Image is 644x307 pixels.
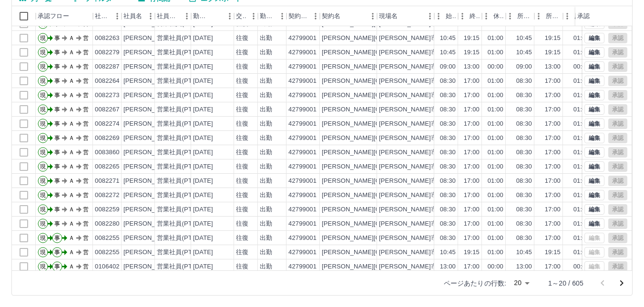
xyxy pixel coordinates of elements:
div: 営業社員(PT契約) [157,162,207,171]
div: [PERSON_NAME]市立図書館 [379,91,462,100]
div: 勤務日 [193,6,209,26]
div: [PERSON_NAME][GEOGRAPHIC_DATA] [322,177,440,186]
div: 01:00 [573,105,589,114]
text: 事 [54,78,60,84]
div: 承認フロー [36,6,93,26]
div: [PERSON_NAME][GEOGRAPHIC_DATA] [322,62,440,71]
div: [PERSON_NAME]市立図書館 [379,148,462,157]
div: 承認フロー [38,6,69,26]
div: [PERSON_NAME][PERSON_NAME] [123,34,227,43]
text: 事 [54,120,60,127]
div: [DATE] [193,77,213,86]
div: 現場名 [379,6,398,26]
div: 営業社員(PT契約) [157,34,207,43]
div: 08:30 [440,105,456,114]
div: 休憩 [482,6,506,26]
button: ソート [209,10,223,23]
button: メニュー [366,9,380,23]
text: Ａ [69,78,74,84]
div: 01:00 [488,162,503,171]
div: [PERSON_NAME][GEOGRAPHIC_DATA] [322,119,440,129]
div: 08:30 [440,77,456,86]
div: [PERSON_NAME]市立図書館 [379,191,462,200]
div: 勤務区分 [258,6,286,26]
div: 承認 [575,6,625,26]
div: 出勤 [260,119,272,129]
button: メニュー [246,9,261,23]
div: 17:00 [464,162,480,171]
div: 01:00 [488,134,503,143]
div: 0082259 [95,205,120,214]
div: 08:30 [440,191,456,200]
div: 08:30 [516,91,532,100]
div: 17:00 [464,148,480,157]
button: 編集 [584,61,604,72]
div: 往復 [236,134,248,143]
text: 事 [54,92,60,99]
div: 08:30 [440,162,456,171]
div: 社員名 [123,6,142,26]
button: メニュー [143,9,158,23]
div: 往復 [236,191,248,200]
div: 17:00 [464,91,480,100]
div: 08:30 [516,134,532,143]
text: 営 [83,49,89,56]
div: 08:30 [440,119,456,129]
div: 08:30 [516,119,532,129]
div: 17:00 [464,105,480,114]
div: 0082269 [95,134,120,143]
div: 01:00 [488,119,503,129]
div: 往復 [236,105,248,114]
button: 編集 [584,119,604,129]
div: 01:00 [573,177,589,186]
div: 往復 [236,162,248,171]
div: 17:00 [464,177,480,186]
div: 17:00 [464,119,480,129]
div: 17:00 [464,205,480,214]
text: 事 [54,163,60,170]
div: 08:30 [440,134,456,143]
div: 08:30 [516,162,532,171]
div: 勤務区分 [260,6,275,26]
div: 10:45 [440,34,456,43]
div: 0082271 [95,177,120,186]
div: 20 [510,276,533,290]
div: 営業社員(PT契約) [157,205,207,214]
div: 42799001 [288,48,317,57]
text: 営 [83,135,89,141]
div: 0082274 [95,119,120,129]
button: 編集 [584,104,604,115]
div: [PERSON_NAME] [123,191,175,200]
div: 社員区分 [155,6,191,26]
div: [PERSON_NAME] [123,162,175,171]
text: 現 [40,35,46,41]
button: 編集 [584,190,604,200]
div: [PERSON_NAME] [123,105,175,114]
button: メニュー [275,9,289,23]
text: 営 [83,35,89,41]
div: [PERSON_NAME][GEOGRAPHIC_DATA] [322,91,440,100]
text: 現 [40,178,46,184]
div: 01:00 [488,34,503,43]
div: 42799001 [288,34,317,43]
div: [DATE] [193,48,213,57]
div: [PERSON_NAME]市立図書館 [379,205,462,214]
div: 01:00 [488,77,503,86]
div: 往復 [236,91,248,100]
div: [PERSON_NAME][GEOGRAPHIC_DATA] [322,134,440,143]
button: メニュー [223,9,237,23]
div: 0082273 [95,91,120,100]
text: Ａ [69,120,74,127]
div: 08:30 [440,148,456,157]
text: Ａ [69,135,74,141]
text: 現 [40,92,46,99]
text: 現 [40,78,46,84]
div: 所定終業 [534,6,563,26]
div: [DATE] [193,134,213,143]
text: 事 [54,35,60,41]
button: 編集 [584,218,604,229]
text: 現 [40,49,46,56]
div: 0082279 [95,48,120,57]
div: 出勤 [260,48,272,57]
div: [PERSON_NAME][GEOGRAPHIC_DATA] [322,148,440,157]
